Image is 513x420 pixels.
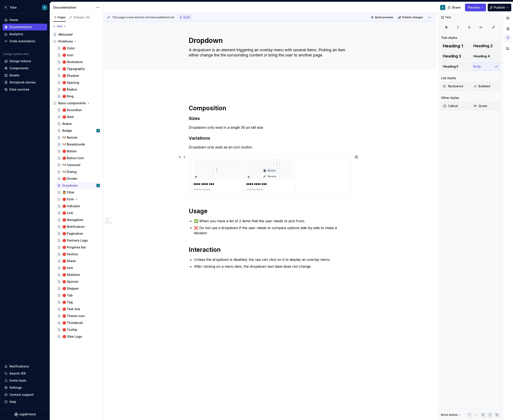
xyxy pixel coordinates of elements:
div: 🔴 Sort [62,266,73,270]
a: 🔴 Theme icon [55,313,102,319]
a: 🧔‍♂️ Filter [55,189,102,196]
div: 🔴 Link [62,211,73,215]
div: Code automation [9,39,35,43]
div: 🔴 Text-link [62,307,80,311]
a: Code automation [3,38,47,45]
div: 🔴 Stepper [62,286,79,291]
h3: Sizes [189,115,351,121]
span: Heading 2 [473,44,493,48]
span: Preview [468,5,480,10]
svg: Supernova Logo [14,412,36,417]
div: 🔴 Sheet [62,259,76,263]
a: 🔴 Sheet [55,258,102,264]
h1: Interaction [189,246,351,254]
button: Preview [465,4,486,11]
button: Quote [471,102,500,110]
button: Publish [488,4,511,11]
div: Pages [53,16,66,19]
a: 🔴 Color [55,45,102,52]
button: Search ⌘K [3,370,47,377]
span: Draft [183,16,190,19]
span: Heading 1 [443,44,463,48]
div: Documentation [53,5,94,10]
div: 🔴 Button Icon [62,156,84,160]
a: 🔴 Shadow [55,72,102,79]
a: 🐶 Banner [55,134,102,141]
div: Page tree [51,31,102,340]
div: 🐶 Banner [62,135,78,140]
a: 🔴 Spinner [55,278,102,285]
div: 🔴 Indicator [62,204,80,208]
a: Welcome! [51,31,102,38]
button: Bulleted [471,82,500,91]
a: 🔴 Indicator [55,203,102,210]
div: 🔴 Illustration [62,60,83,64]
div: 🔴 Typography [62,67,85,71]
div: V [3,5,8,10]
div: 🔴 Tab [62,293,73,298]
div: 🐶 Dialog [62,170,76,174]
a: 🔴 Spacing [55,79,102,86]
span: Add [57,25,62,28]
button: Share [445,4,463,11]
div: Settings [9,385,22,390]
div: 🔴 Section [62,252,78,256]
a: 🔴 Typography [55,65,102,72]
a: 🔴 Notification [55,223,102,230]
div: 🔴 Alert [62,115,74,119]
div: 🔴 Color [62,46,75,50]
button: Heading 3 [441,52,470,60]
a: Data sources [3,86,47,93]
div: Data sources [9,87,29,92]
div: Contact support [9,393,34,397]
div: 🔴 Thumbnail [62,321,83,325]
div: Analytics [9,32,23,36]
a: 🔴 Pagination [55,230,102,237]
div: A [98,128,99,133]
a: Avatar [55,120,102,127]
div: Avatar [62,122,72,126]
span: Publish changes [402,16,423,19]
div: Text styles [441,36,457,40]
div: Block actions [441,413,458,417]
div: 🔴 Ring [62,94,73,98]
a: 🐶 Dialog [55,168,102,175]
span: Publish [494,5,505,10]
a: 🔴 Skeleton [55,271,102,278]
div: 🔴 Form [62,197,74,201]
div: A [442,6,444,9]
button: Quick preview [369,14,395,20]
p: Unless the dropdown is disabled, the use can click on it to display an overlay menu. [194,257,351,262]
div: 🔴 Navigation [62,218,83,222]
button: Heading 4 [471,52,500,60]
span: Callout [443,104,458,108]
span: Heading 4 [473,54,490,58]
span: Share [452,5,460,10]
div: Badge [62,128,72,133]
textarea: Dropdown [188,35,350,46]
a: 🔴 Progress bar [55,244,102,251]
a: Components [3,65,47,72]
button: Heading 1 [441,42,470,50]
div: Search ⌘K [9,371,26,376]
div: Notifications [9,364,29,369]
h1: Composition [189,104,351,112]
a: 🔴 Divider [55,175,102,182]
div: Primitives [58,39,73,44]
div: 🔴 Vibe Logo [62,334,82,339]
div: Welcome! [58,32,73,37]
button: Add [51,23,67,29]
a: 🔴 Alert [55,113,102,120]
div: 🔴 Form [55,196,102,203]
a: 🔴 Thumbnail [55,319,102,326]
div: Home [9,18,18,22]
span: Heading 3 [443,54,461,58]
div: 🔴 Progress bar [62,245,86,249]
div: Help [9,400,16,404]
a: Home [3,17,47,23]
div: Basic components [58,101,86,105]
span: Quote [473,104,487,108]
div: 🔴 Tag [62,300,73,304]
a: 🔴 Button [55,148,102,155]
